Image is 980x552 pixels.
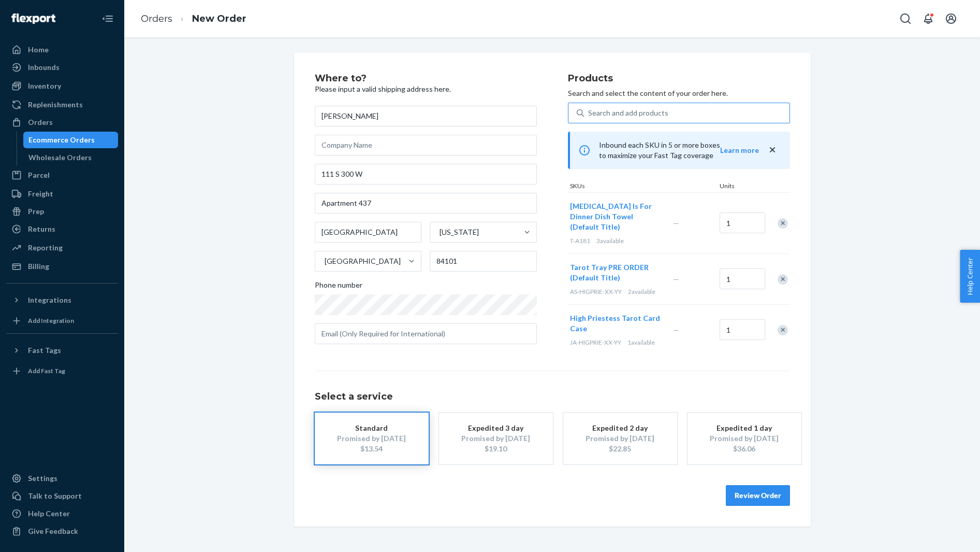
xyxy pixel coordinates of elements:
[330,444,413,454] div: $13.54
[568,74,790,84] h2: Products
[570,313,661,334] button: High Priestess Tarot Card Case
[28,473,57,484] div: Settings
[455,423,537,433] div: Expedited 3 day
[28,345,61,356] div: Fast Tags
[28,170,50,180] div: Parcel
[28,135,95,145] div: Ecommerce Orders
[628,288,655,295] span: 2 available
[570,288,622,295] span: AS-HIGPRIE-XX-YY
[28,62,60,73] div: Inbounds
[28,261,49,272] div: Billing
[570,237,590,245] span: T-A181
[439,413,553,464] button: Expedited 3 dayPromised by [DATE]$19.10
[6,78,118,94] a: Inventory
[6,470,118,487] a: Settings
[28,508,70,519] div: Help Center
[455,433,537,444] div: Promised by [DATE]
[570,201,661,232] button: [MEDICAL_DATA] Is For Dinner Dish Towel (Default Title)
[568,132,790,169] div: Inbound each SKU in 5 or more boxes to maximize your Fast Tag coverage
[28,526,78,536] div: Give Feedback
[440,227,479,237] div: [US_STATE]
[438,227,440,237] input: [US_STATE]
[28,117,53,128] div: Orders
[315,280,362,294] span: Phone number
[324,256,325,266] input: [GEOGRAPHIC_DATA]
[673,275,679,284] span: —
[703,433,786,444] div: Promised by [DATE]
[28,224,55,234] div: Returns
[6,167,118,183] a: Parcel
[330,433,413,444] div: Promised by [DATE]
[570,202,652,231] span: [MEDICAL_DATA] Is For Dinner Dish Towel (Default Title)
[596,237,624,245] span: 3 available
[315,106,537,126] input: First & Last Name
[6,239,118,256] a: Reporting
[570,262,661,283] button: Tarot Tray PRE ORDER (Default Title)
[688,413,801,464] button: Expedited 1 dayPromised by [DATE]$36.06
[6,342,118,359] button: Fast Tags
[315,74,537,84] h2: Where to?
[28,206,44,217] div: Prep
[28,45,49,55] div: Home
[315,222,422,243] input: City
[895,8,916,29] button: Open Search Box
[673,325,679,334] span: —
[960,250,980,303] span: Help Center
[627,338,655,346] span: 1 available
[563,413,677,464] button: Expedited 2 dayPromised by [DATE]$22.85
[703,444,786,454] div: $36.06
[726,485,790,506] button: Review Order
[778,274,788,285] div: Remove Item
[28,491,82,501] div: Talk to Support
[570,338,621,346] span: JA-HIGPRIE-XX-YY
[6,41,118,58] a: Home
[778,218,788,229] div: Remove Item
[6,488,118,504] button: Talk to Support
[6,59,118,76] a: Inbounds
[579,444,662,454] div: $22.85
[568,181,718,192] div: SKUs
[579,423,662,433] div: Expedited 2 day
[6,96,118,113] a: Replenishments
[6,292,118,308] button: Integrations
[315,193,537,214] input: Street Address 2 (Optional)
[673,219,679,228] span: —
[6,186,118,202] a: Freight
[941,8,961,29] button: Open account menu
[6,221,118,237] a: Returns
[570,314,660,333] span: High Priestess Tarot Card Case
[97,8,118,29] button: Close Navigation
[28,152,92,163] div: Wholesale Orders
[720,268,765,289] input: Quantity
[315,413,429,464] button: StandardPromised by [DATE]$13.54
[141,13,172,24] a: Orders
[28,189,53,199] div: Freight
[767,145,778,155] button: close
[192,13,246,24] a: New Order
[579,433,662,444] div: Promised by [DATE]
[28,316,74,325] div: Add Integration
[918,8,939,29] button: Open notifications
[6,363,118,379] a: Add Fast Tag
[315,84,537,94] p: Please input a valid shipping address here.
[6,114,118,131] a: Orders
[6,505,118,522] a: Help Center
[430,251,537,272] input: ZIP Code
[23,149,119,166] a: Wholesale Orders
[315,323,537,344] input: Email (Only Required for International)
[455,444,537,454] div: $19.10
[28,243,63,253] div: Reporting
[22,7,59,17] span: Support
[28,295,71,305] div: Integrations
[315,392,790,402] h1: Select a service
[315,164,537,185] input: Street Address
[718,181,764,192] div: Units
[6,203,118,220] a: Prep
[778,325,788,335] div: Remove Item
[11,13,55,24] img: Flexport logo
[570,263,649,282] span: Tarot Tray PRE ORDER (Default Title)
[588,108,668,118] div: Search and add products
[28,366,65,375] div: Add Fast Tag
[6,523,118,540] button: Give Feedback
[28,81,61,91] div: Inventory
